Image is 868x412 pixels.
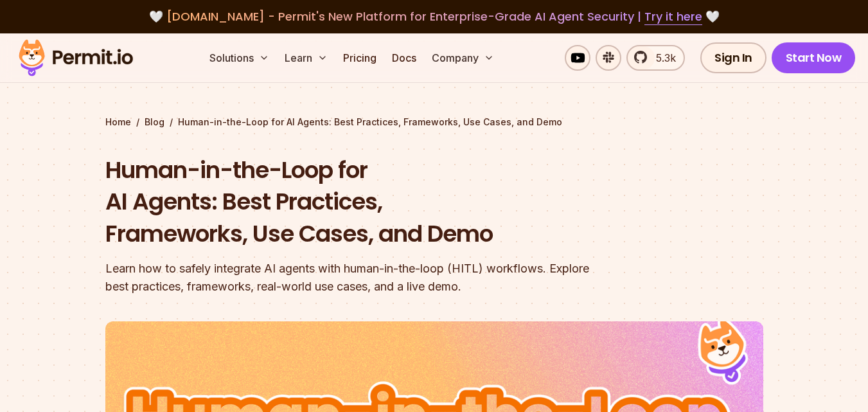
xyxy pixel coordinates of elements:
a: Blog [145,116,164,129]
button: Learn [279,45,333,71]
div: 🤍 🤍 [31,8,837,26]
span: [DOMAIN_NAME] - Permit's New Platform for Enterprise-Grade AI Agent Security | [166,8,702,24]
button: Solutions [204,45,274,71]
span: 5.3k [648,50,676,66]
a: Docs [387,45,421,71]
img: Permit logo [13,36,139,80]
a: Try it here [644,8,702,25]
a: Sign In [700,42,766,73]
h1: Human-in-the-Loop for AI Agents: Best Practices, Frameworks, Use Cases, and Demo [105,154,599,250]
div: / / [105,116,763,129]
div: Learn how to safely integrate AI agents with human-in-the-loop (HITL) workflows. Explore best pra... [105,260,599,296]
button: Company [427,45,499,71]
a: Start Now [772,42,856,73]
a: Pricing [338,45,382,71]
a: 5.3k [626,45,685,71]
a: Home [105,116,131,129]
